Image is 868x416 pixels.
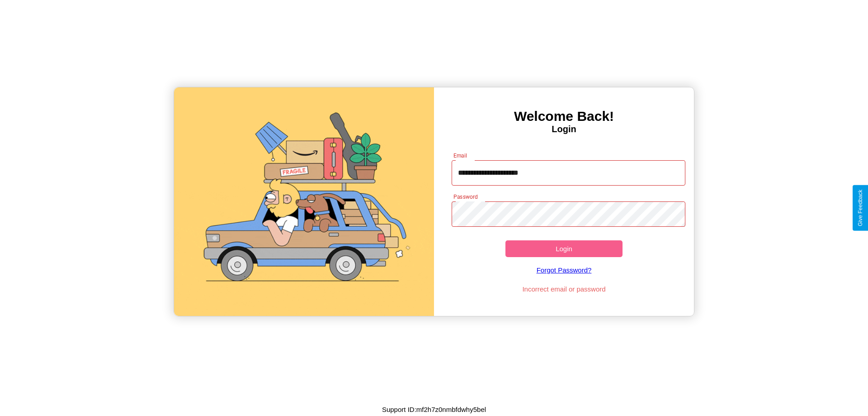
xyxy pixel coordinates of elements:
p: Support ID: mf2h7z0nmbfdwhy5bel [382,403,486,416]
div: Give Feedback [857,190,863,226]
p: Incorrect email or password [447,283,681,295]
h3: Welcome Back! [434,109,694,124]
img: gif [174,87,434,316]
label: Password [453,193,477,201]
button: Login [505,240,623,257]
label: Email [453,152,467,159]
h4: Login [434,124,694,134]
a: Forgot Password? [447,257,681,283]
